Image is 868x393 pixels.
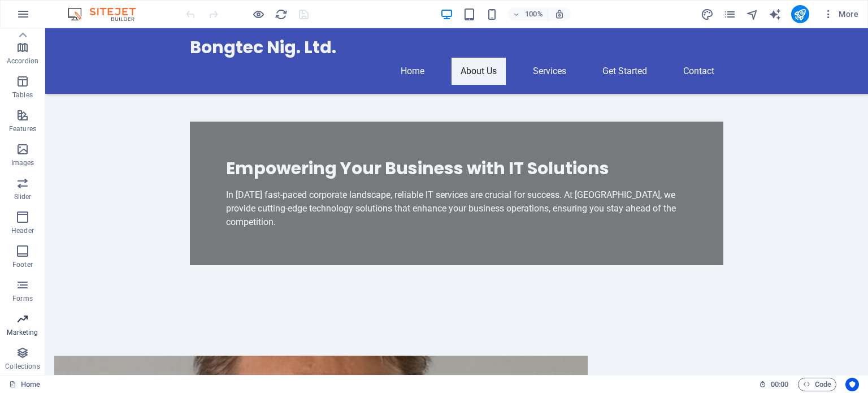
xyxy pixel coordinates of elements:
button: Click here to leave preview mode and continue editing [251,7,265,21]
p: Forms [12,294,33,303]
p: Slider [14,192,32,201]
p: Images [11,158,34,167]
p: Marketing [7,328,38,337]
button: Code [798,378,836,391]
i: Navigator [746,8,759,21]
button: 100% [508,7,548,21]
a: Click to cancel selection. Double-click to open Pages [9,378,40,391]
p: Accordion [7,57,38,66]
i: Design (Ctrl+Alt+Y) [701,8,714,21]
span: : [779,380,780,388]
i: AI Writer [769,8,782,21]
button: reload [274,7,288,21]
h6: 100% [525,7,543,21]
img: Editor Logo [65,7,150,21]
button: Usercentrics [845,378,859,391]
span: 00 00 [771,378,788,391]
i: Reload page [275,8,288,21]
span: Code [803,378,831,391]
i: Pages (Ctrl+Alt+S) [723,8,736,21]
button: publish [791,5,809,23]
span: More [823,8,858,20]
p: Features [9,124,36,133]
h6: Session time [759,378,789,391]
button: More [818,5,863,23]
button: pages [723,7,737,21]
button: design [701,7,714,21]
button: text_generator [769,7,782,21]
p: Header [11,226,34,235]
button: navigator [746,7,759,21]
p: Tables [12,90,33,100]
p: Collections [5,362,40,371]
i: On resize automatically adjust zoom level to fit chosen device. [554,9,565,19]
i: Publish [793,8,806,21]
p: Footer [12,260,33,269]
